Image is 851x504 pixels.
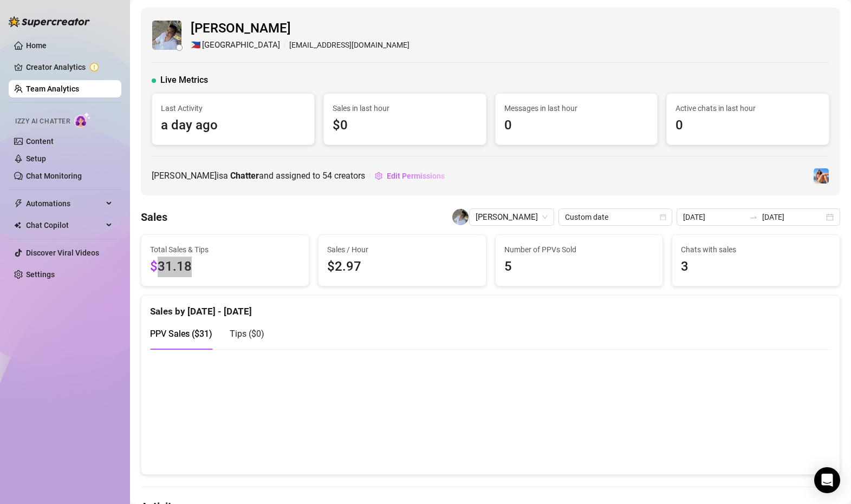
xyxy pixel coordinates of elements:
[74,112,91,128] img: AI Chatter
[26,270,55,279] a: Settings
[327,244,477,256] span: Sales / Hour
[333,115,477,136] span: $0
[374,167,445,185] button: Edit Permissions
[749,213,758,221] span: swap-right
[762,211,824,223] input: End date
[452,209,469,225] img: Steve Walker
[476,209,548,225] span: Steve Walker
[322,171,332,181] span: 54
[387,172,445,180] span: Edit Permissions
[683,211,745,223] input: Start date
[749,213,758,221] span: to
[26,41,47,50] a: Home
[161,102,306,114] span: Last Activity
[26,84,79,93] a: Team Analytics
[675,115,820,136] span: 0
[565,209,666,225] span: Custom date
[26,217,103,234] span: Chat Copilot
[26,195,103,212] span: Automations
[150,296,831,319] div: Sales by [DATE] - [DATE]
[327,257,477,277] span: $2.97
[15,116,70,127] span: Izzy AI Chatter
[26,172,82,180] a: Chat Monitoring
[675,102,820,114] span: Active chats in last hour
[152,21,181,50] img: Steve Walker
[230,171,259,181] b: Chatter
[141,210,167,225] h4: Sales
[150,257,300,277] span: $31.18
[230,329,264,339] span: Tips ( $0 )
[504,257,654,277] span: 5
[191,18,410,39] span: [PERSON_NAME]
[191,39,201,52] span: 🇵🇭
[375,172,382,180] span: setting
[161,115,306,136] span: a day ago
[26,248,99,257] a: Discover Viral Videos
[14,199,23,208] span: thunderbolt
[26,137,54,146] a: Content
[333,102,477,114] span: Sales in last hour
[504,244,654,256] span: Number of PPVs Sold
[681,257,831,277] span: 3
[660,214,666,220] span: calendar
[160,74,208,87] span: Live Metrics
[681,244,831,256] span: Chats with sales
[814,168,829,184] img: Rose
[9,16,90,27] img: logo-BBDzfeDw.svg
[504,102,649,114] span: Messages in last hour
[150,329,212,339] span: PPV Sales ( $31 )
[150,244,300,256] span: Total Sales & Tips
[814,467,840,493] div: Open Intercom Messenger
[191,39,410,52] div: [EMAIL_ADDRESS][DOMAIN_NAME]
[152,169,365,182] span: [PERSON_NAME] is a and assigned to creators
[26,154,46,163] a: Setup
[202,39,280,52] span: [GEOGRAPHIC_DATA]
[26,58,113,76] a: Creator Analytics exclamation-circle
[14,221,21,229] img: Chat Copilot
[504,115,649,136] span: 0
